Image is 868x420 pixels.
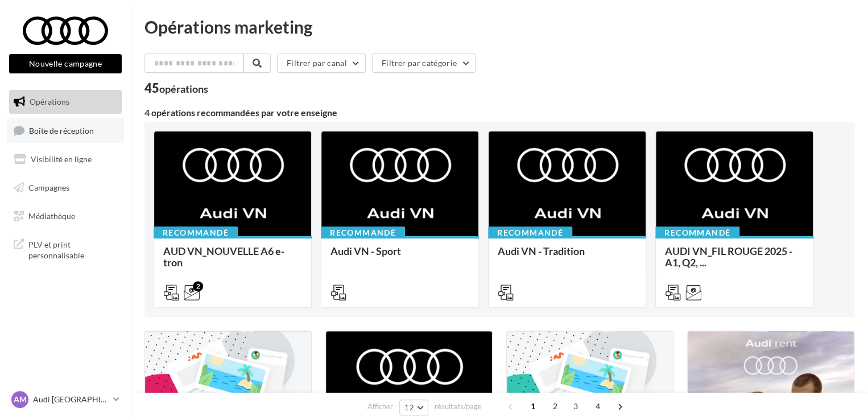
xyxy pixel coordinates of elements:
button: 12 [399,400,428,415]
span: 2 [546,397,564,415]
a: Campagnes [7,176,124,200]
span: Médiathèque [28,211,75,220]
span: PLV et print personnalisable [28,237,117,261]
div: Recommandé [655,227,739,239]
a: PLV et print personnalisable [7,232,124,266]
span: Visibilité en ligne [31,154,92,164]
a: AM Audi [GEOGRAPHIC_DATA] [9,389,122,410]
div: Opérations marketing [144,18,854,35]
div: 2 [193,281,203,291]
div: 4 opérations recommandées par votre enseigne [144,108,854,117]
div: Recommandé [321,227,405,239]
button: Filtrer par canal [277,53,366,73]
button: Nouvelle campagne [9,54,122,73]
span: Audi VN - Sport [330,245,401,257]
a: Visibilité en ligne [7,147,124,171]
span: 12 [404,403,414,412]
span: Boîte de réception [29,125,94,135]
button: Filtrer par catégorie [372,53,476,73]
span: AUDI VN_FIL ROUGE 2025 - A1, Q2, ... [665,245,792,269]
span: AUD VN_NOUVELLE A6 e-tron [163,245,284,269]
span: 1 [524,397,542,415]
span: résultats/page [435,401,482,412]
a: Médiathèque [7,204,124,228]
span: 4 [589,397,607,415]
div: Recommandé [154,227,238,239]
a: Boîte de réception [7,118,124,143]
span: AM [14,394,27,405]
span: Campagnes [28,183,69,192]
a: Opérations [7,90,124,114]
div: opérations [159,84,208,94]
span: 3 [567,397,585,415]
span: Afficher [367,401,393,412]
span: Opérations [30,97,69,106]
div: Recommandé [488,227,572,239]
div: 45 [144,82,208,94]
p: Audi [GEOGRAPHIC_DATA] [33,394,109,405]
span: Audi VN - Tradition [498,245,585,257]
